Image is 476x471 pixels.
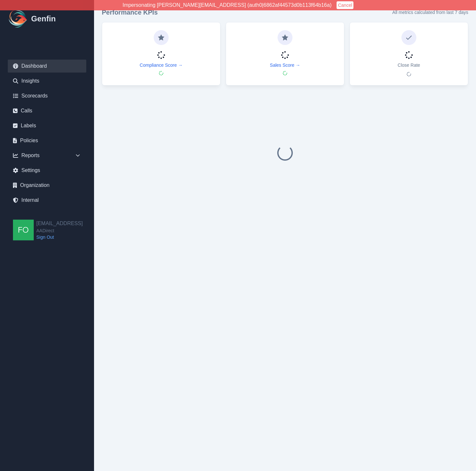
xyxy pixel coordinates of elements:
[398,62,420,68] p: Close Rate
[36,227,83,234] span: AADirect
[8,119,86,132] a: Labels
[8,75,86,87] a: Insights
[8,194,86,207] a: Internal
[8,134,86,147] a: Policies
[8,104,86,117] a: Calls
[140,62,183,68] a: Compliance Score →
[8,60,86,73] a: Dashboard
[8,8,29,29] img: Logo
[392,9,468,16] p: All metrics calculated from last 7 days
[36,220,83,227] h2: [EMAIL_ADDRESS]
[337,1,353,9] button: Cancel
[13,220,34,240] img: founders@genfin.ai
[8,179,86,192] a: Organization
[270,62,300,68] a: Sales Score →
[31,14,56,24] h1: Genfin
[8,149,86,162] div: Reports
[8,164,86,177] a: Settings
[36,234,83,240] a: Sign Out
[8,89,86,102] a: Scorecards
[102,8,158,17] h3: Performance KPIs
